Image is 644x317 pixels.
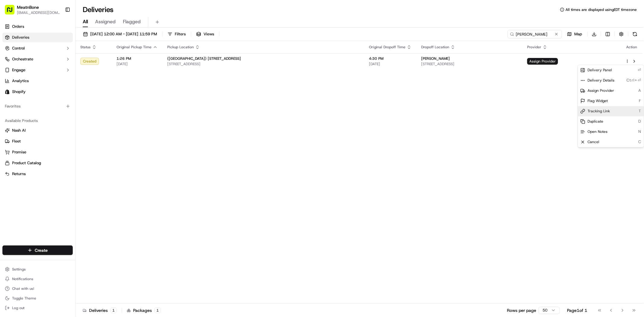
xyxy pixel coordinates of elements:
[627,78,642,83] span: Ctrl+⏎
[638,67,641,73] span: ⏎
[638,139,641,145] span: C
[638,88,641,93] span: A
[638,119,641,124] span: D
[639,98,641,104] span: F
[588,109,610,114] span: Tracking Link
[639,108,641,114] span: T
[588,119,603,124] span: Duplicate
[588,68,612,72] span: Delivery Panel
[588,129,607,134] span: Open Notes
[588,78,614,83] span: Delivery Details
[588,98,608,103] span: Flag Widget
[588,139,599,144] span: Cancel
[588,88,614,93] span: Assign Provider
[638,129,641,134] span: N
